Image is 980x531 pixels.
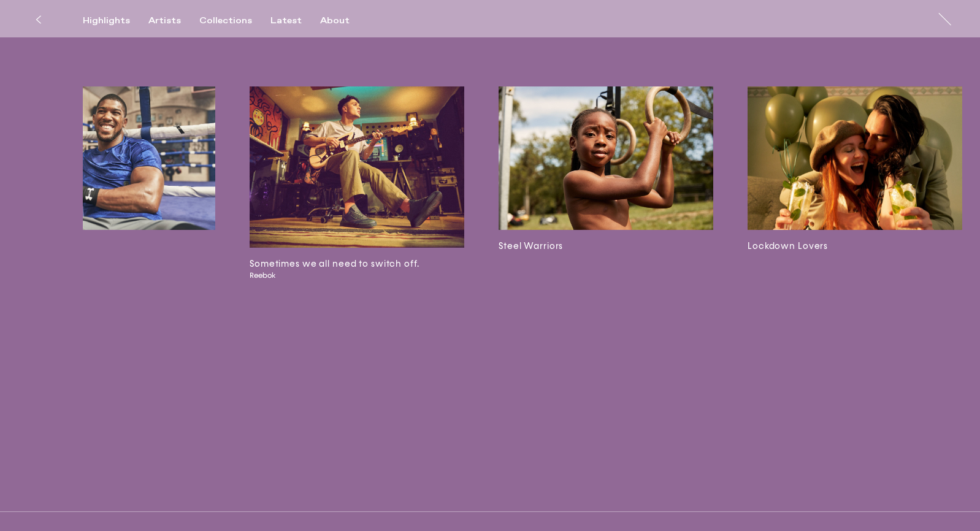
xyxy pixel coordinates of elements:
[748,86,962,432] a: Lockdown Lovers
[748,240,962,253] h3: Lockdown Lovers
[1,240,215,253] h3: [PERSON_NAME]
[148,15,199,26] button: Artists
[148,15,181,26] div: Artists
[250,271,443,280] span: Reebok
[199,15,252,26] div: Collections
[199,15,270,26] button: Collections
[250,86,464,432] a: Sometimes we all need to switch off.Reebok
[499,240,713,253] h3: Steel Warriors
[499,86,713,432] a: Steel Warriors
[250,258,464,271] h3: Sometimes we all need to switch off.
[320,15,350,26] div: About
[320,15,368,26] button: About
[83,15,130,26] div: Highlights
[1,253,194,262] span: Under Armour
[83,15,148,26] button: Highlights
[270,15,302,26] div: Latest
[270,15,320,26] button: Latest
[1,86,215,432] a: [PERSON_NAME]Under Armour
